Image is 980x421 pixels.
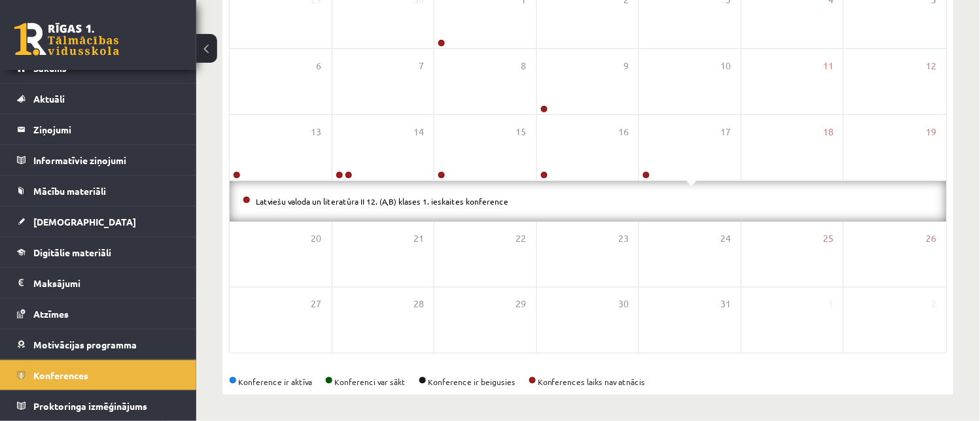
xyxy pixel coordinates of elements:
[823,59,833,73] span: 11
[926,125,937,139] span: 19
[823,231,833,246] span: 25
[33,268,180,298] legend: Maksājumi
[17,237,180,267] a: Digitālie materiāli
[33,185,106,197] span: Mācību materiāli
[17,360,180,390] a: Konferences
[419,59,424,73] span: 7
[311,231,322,246] span: 20
[926,231,937,246] span: 26
[33,308,69,320] span: Atzīmes
[17,299,180,329] a: Atzīmes
[721,297,731,312] span: 31
[618,297,629,312] span: 30
[17,114,180,144] a: Ziņojumi
[17,268,180,298] a: Maksājumi
[256,196,508,207] a: Latviešu valoda un literatūra II 12. (A,B) klases 1. ieskaites konference
[33,339,137,350] span: Motivācijas programma
[33,246,111,258] span: Digitālie materiāli
[311,125,322,139] span: 13
[33,369,88,381] span: Konferences
[618,231,629,246] span: 23
[229,377,947,388] div: Konference ir aktīva Konferenci var sākt Konference ir beigusies Konferences laiks nav atnācis
[17,176,180,206] a: Mācību materiāli
[623,59,629,73] span: 9
[33,145,180,175] legend: Informatīvie ziņojumi
[721,125,731,139] span: 17
[413,231,424,246] span: 21
[516,125,527,139] span: 15
[932,297,937,312] span: 2
[17,329,180,360] a: Motivācijas programma
[413,297,424,312] span: 28
[33,216,136,227] span: [DEMOGRAPHIC_DATA]
[33,114,180,144] legend: Ziņojumi
[33,400,147,412] span: Proktoringa izmēģinājums
[17,391,180,421] a: Proktoringa izmēģinājums
[521,59,527,73] span: 8
[311,297,322,312] span: 27
[618,125,629,139] span: 16
[926,59,937,73] span: 12
[317,59,322,73] span: 6
[823,125,833,139] span: 18
[14,23,119,56] a: Rīgas 1. Tālmācības vidusskola
[516,297,527,312] span: 29
[17,84,180,114] a: Aktuāli
[516,231,527,246] span: 22
[17,145,180,175] a: Informatīvie ziņojumi
[721,59,731,73] span: 10
[828,297,833,312] span: 1
[33,93,65,105] span: Aktuāli
[721,231,731,246] span: 24
[413,125,424,139] span: 14
[17,207,180,237] a: [DEMOGRAPHIC_DATA]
